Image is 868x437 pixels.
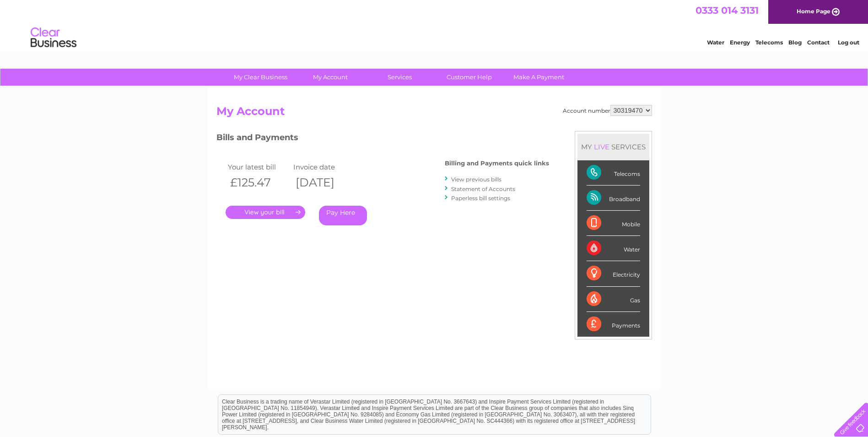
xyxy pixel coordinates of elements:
[577,134,649,160] div: MY SERVICES
[587,287,640,312] div: Gas
[707,39,724,46] a: Water
[226,206,305,219] a: .
[695,5,759,16] a: 0333 014 3131
[226,161,291,173] td: Your latest bill
[319,206,367,225] a: Pay Here
[587,160,640,186] div: Telecoms
[587,261,640,286] div: Electricity
[30,24,77,52] img: logo.png
[592,142,611,151] div: LIVE
[788,39,802,46] a: Blog
[587,312,640,337] div: Payments
[838,39,859,46] a: Log out
[451,195,510,202] a: Paperless bill settings
[755,39,783,46] a: Telecoms
[291,173,357,192] th: [DATE]
[291,161,357,173] td: Invoice date
[501,69,577,86] a: Make A Payment
[445,160,549,167] h4: Billing and Payments quick links
[730,39,750,46] a: Energy
[223,69,298,86] a: My Clear Business
[587,236,640,261] div: Water
[218,5,651,44] div: Clear Business is a trading name of Verastar Limited (registered in [GEOGRAPHIC_DATA] No. 3667643...
[216,105,652,122] h2: My Account
[362,69,437,86] a: Services
[216,131,549,147] h3: Bills and Payments
[226,173,291,192] th: £125.47
[292,69,368,86] a: My Account
[587,211,640,236] div: Mobile
[587,186,640,211] div: Broadband
[563,105,652,116] div: Account number
[451,186,515,192] a: Statement of Accounts
[451,176,501,183] a: View previous bills
[431,69,507,86] a: Customer Help
[807,39,830,46] a: Contact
